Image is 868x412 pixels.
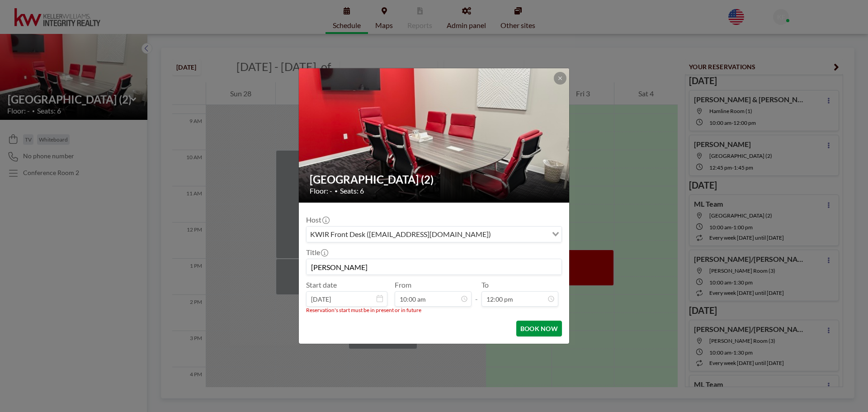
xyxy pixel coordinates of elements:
li: Reservation's start must be in present or in future [306,307,562,313]
label: To [481,280,489,289]
button: BOOK NOW [516,321,562,336]
span: - [475,284,478,303]
h2: [GEOGRAPHIC_DATA] (2) [310,173,559,186]
input: KWIR's reservation [307,259,561,275]
img: 537.jpg [299,33,570,237]
span: KWIR Front Desk ([EMAIL_ADDRESS][DOMAIN_NAME]) [308,228,493,240]
label: Host [306,215,329,224]
span: • [335,188,338,194]
label: Start date [306,280,337,289]
input: Search for option [494,228,547,240]
span: Seats: 6 [340,186,364,195]
div: Search for option [307,227,561,242]
label: Title [306,248,327,257]
label: From [395,280,411,289]
span: Floor: - [310,186,332,195]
